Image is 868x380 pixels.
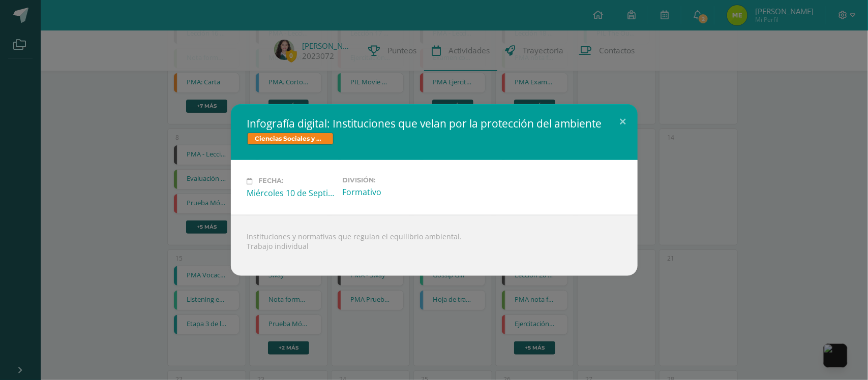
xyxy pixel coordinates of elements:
[343,186,430,198] div: Formativo
[343,176,430,184] label: División:
[247,133,334,145] span: Ciencias Sociales y Formación Ciudadana
[247,116,621,131] h2: Infografía digital: Instituciones que velan por la protección del ambiente
[247,187,335,199] div: Miércoles 10 de Septiembre
[231,215,638,276] div: Instituciones y normativas que regulan el equilibrio ambiental. Trabajo individual
[259,177,284,185] span: Fecha:
[609,104,638,139] button: Close (Esc)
